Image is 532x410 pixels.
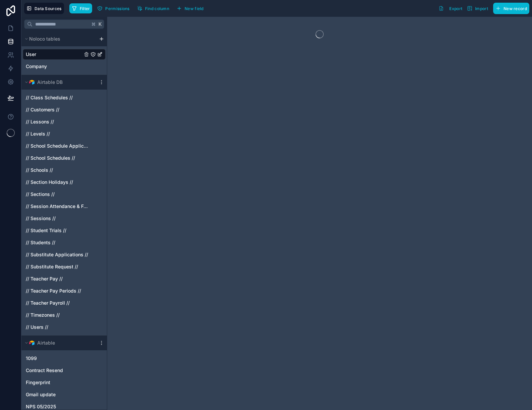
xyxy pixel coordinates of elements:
button: New field [174,3,206,13]
span: Find column [145,6,169,11]
button: Import [465,3,490,14]
button: Find column [135,3,172,13]
button: Filter [69,3,92,13]
span: Data Sources [35,6,62,11]
span: New record [504,6,527,11]
a: Permissions [95,3,134,13]
span: Import [475,6,488,11]
button: Export [436,3,465,14]
span: Export [449,6,462,11]
button: Permissions [95,3,132,13]
button: Data Sources [24,3,64,14]
span: New field [185,6,204,11]
button: New record [493,3,529,14]
a: New record [490,3,529,14]
span: Filter [80,6,90,11]
span: Permissions [105,6,129,11]
span: K [98,22,103,27]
